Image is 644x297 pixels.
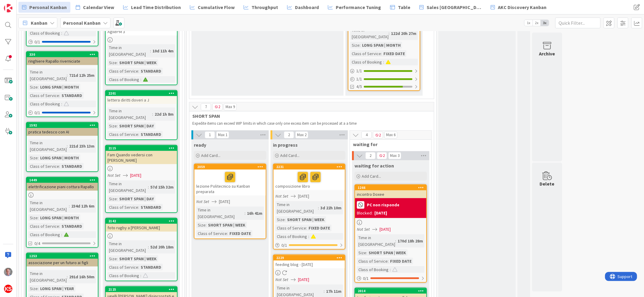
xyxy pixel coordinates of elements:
div: Fam Quando vedersi con [PERSON_NAME] [106,151,177,164]
div: SHORT SPAN | WEEK [207,222,247,228]
div: Class of Service [28,92,59,99]
div: pratica tedesco con AI [27,128,98,136]
div: Class of Service [196,230,227,237]
div: lettera diritti doveri a J [106,96,177,104]
span: SHORT SPAN [192,113,426,119]
div: Class of Service [107,264,138,270]
div: 2125 [106,287,177,292]
div: Class of Booking [28,231,61,238]
span: : [150,48,151,54]
span: Support [13,1,27,8]
span: : [67,143,68,149]
a: Calendar View [72,2,118,13]
span: : [61,231,62,238]
div: 2059 [197,165,266,169]
div: Class of Booking [107,76,140,83]
span: : [308,233,309,240]
div: Time in [GEOGRAPHIC_DATA] [350,27,389,40]
div: SHORT SPAN | DAY [118,195,155,202]
span: Add Card... [362,174,381,179]
span: : [285,216,286,223]
div: Time in [GEOGRAPHIC_DATA] [28,270,67,283]
a: Personal Kanban [18,2,70,13]
div: LONG SPAN | MONTH [39,84,80,90]
div: Max 2 [297,133,306,136]
a: Performance Tuning [324,2,385,13]
span: 0 / 1 [34,39,40,45]
span: 3x [541,20,549,26]
div: Class of Booking [350,59,383,65]
span: 0 / 1 [281,242,287,249]
span: Table [398,4,410,11]
span: 1 [205,131,215,139]
div: Class of Service [107,68,138,74]
span: 1 / 1 [356,76,362,82]
span: Add Card... [201,153,220,158]
a: Throughput [240,2,282,13]
span: : [59,163,60,170]
div: 1592 [27,123,98,128]
span: 2 [365,152,376,159]
div: Time in [GEOGRAPHIC_DATA] [107,108,152,121]
span: waiting for action [354,163,394,169]
div: 2115Fam Quando vedersi con [PERSON_NAME] [106,145,177,164]
div: STANDARD [139,204,163,211]
span: : [138,131,139,138]
span: Dashboard [295,4,319,11]
div: associazione per un futuro ai figli [27,259,98,267]
div: feeding blog - [DATE] [274,261,345,268]
span: 7 [201,103,211,111]
span: Throughput [252,4,278,11]
div: 330 [27,52,98,57]
div: 1592 [29,123,98,127]
div: 1449 [27,177,98,183]
div: Size [275,216,285,223]
div: Size [107,195,117,202]
span: : [61,101,62,107]
a: Cumulative Flow [186,2,238,13]
div: Size [196,222,206,228]
div: Size [28,84,38,90]
div: Time in [GEOGRAPHIC_DATA] [357,234,395,248]
span: Sales [GEOGRAPHIC_DATA] [427,4,482,11]
div: 0/1 [355,275,426,282]
span: : [366,249,367,256]
div: 2014 [358,289,426,293]
div: FIXED DATE [382,50,406,57]
div: Size [107,255,117,262]
span: : [381,50,382,57]
div: Max 6 [386,133,396,136]
i: Not Set [107,173,120,178]
b: PC non risponde [367,203,399,207]
div: Size [107,59,117,66]
div: Class of Service [107,131,138,138]
div: Time in [GEOGRAPHIC_DATA] [107,180,148,194]
span: Calendar View [83,4,114,11]
input: Quick Filter... [555,17,601,28]
div: lezione Politecnico su Kanban preparata [194,170,266,195]
div: Time in [GEOGRAPHIC_DATA] [28,199,69,213]
div: Time in [GEOGRAPHIC_DATA] [28,139,67,153]
div: 16h 41m [245,210,264,217]
div: STANDARD [139,264,163,270]
span: : [152,111,153,117]
div: 1592pratica tedesco con AI [27,123,98,136]
div: 52d 20h 18m [149,244,175,250]
div: 2142 [108,219,177,223]
div: SHORT SPAN | WEEK [367,249,408,256]
span: 1x [524,20,533,26]
div: 2142 [106,218,177,224]
span: 2x [533,20,541,26]
div: Class of Booking [275,233,308,240]
span: : [227,230,228,237]
span: : [138,68,139,74]
div: 330 [29,52,98,57]
span: : [69,203,70,209]
div: 1449elettrificazione piani cottura Rapallo [27,177,98,191]
div: 0/1 [27,109,98,117]
div: 2231 [276,165,345,169]
div: Size [107,123,117,129]
div: 2142foto rugby a [PERSON_NAME] [106,218,177,232]
span: : [140,272,141,279]
div: Size [350,42,360,48]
